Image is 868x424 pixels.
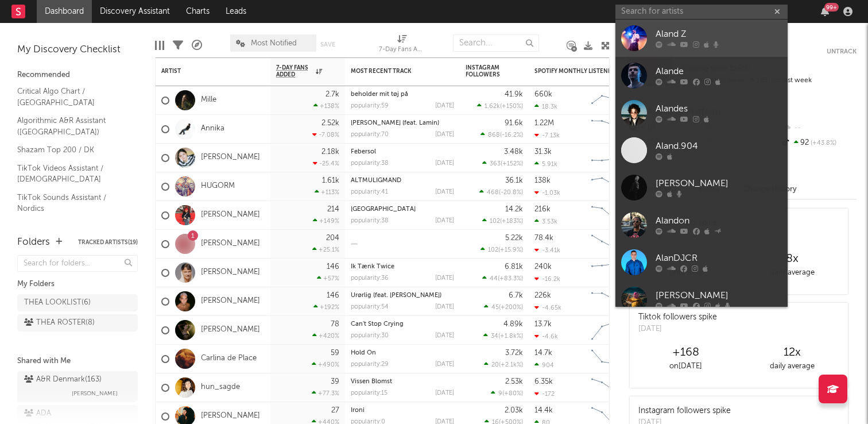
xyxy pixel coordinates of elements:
div: [PERSON_NAME] [656,177,782,191]
a: [PERSON_NAME] [615,281,788,318]
a: Annika [201,124,224,134]
svg: Chart title [586,345,638,373]
a: [PERSON_NAME] [201,239,260,249]
div: Instagram followers spike [638,405,731,417]
div: daily average [739,266,845,280]
div: 13.7k [534,321,552,328]
a: Can't Stop Crying [351,321,404,327]
div: 1.61k [322,177,339,184]
a: Ik Tænk Twice [351,264,394,270]
a: THEA LOOKLIST(6) [17,294,138,311]
div: ( ) [482,160,523,167]
div: +420 % [312,332,339,340]
a: [PERSON_NAME] [615,169,788,206]
svg: Chart title [586,172,638,201]
div: A&R Pipeline [192,29,202,62]
a: [PERSON_NAME] [201,296,260,306]
div: +113 % [315,188,339,196]
div: 78 [331,321,339,328]
div: ( ) [479,188,523,196]
div: [DATE] [435,333,454,339]
div: 14.7k [534,349,552,357]
a: Alandes [615,94,788,132]
div: ( ) [484,361,523,368]
div: Can't Stop Crying [351,321,454,327]
svg: Chart title [586,115,638,144]
div: My Folders [17,277,138,291]
a: Hold On [351,350,376,356]
div: [DATE] [435,189,454,195]
span: +80 % [504,391,521,397]
button: Save [320,41,335,48]
div: Hold On [351,350,454,356]
a: Ironi [351,407,365,414]
a: HUGORM [201,182,235,191]
div: popularity: 15 [351,390,387,396]
div: Artist [161,68,247,75]
a: TikTok Videos Assistant / [DEMOGRAPHIC_DATA] [17,162,126,186]
a: Algorithmic A&R Assistant ([GEOGRAPHIC_DATA]) [17,114,126,138]
div: popularity: 38 [351,218,389,224]
div: [DATE] [435,361,454,368]
a: [PERSON_NAME] [201,210,260,220]
div: popularity: 54 [351,304,389,310]
div: 6.35k [534,378,553,386]
div: -3.41k [534,246,560,254]
a: TikTok Sounds Assistant / Nordics [17,191,126,215]
span: -20.8 % [501,190,521,196]
div: Filters [173,29,183,62]
span: Most Notified [251,40,297,47]
div: [DATE] [435,304,454,310]
div: 146 [327,263,339,271]
div: -4.65k [534,304,561,311]
div: 59 [331,349,339,357]
div: 3.72k [505,349,523,357]
div: 660k [534,91,552,98]
span: +200 % [501,304,521,311]
div: [PERSON_NAME] [656,289,782,303]
div: -172 [534,390,555,398]
div: -- [780,121,857,136]
input: Search for folders... [17,255,138,272]
span: 7-Day Fans Added [276,64,313,78]
div: 6.81k [505,263,523,271]
div: 12 x [739,346,845,360]
div: +77.3 % [312,390,339,397]
div: Febersol [351,149,454,155]
div: 7-Day Fans Added (7-Day Fans Added) [379,29,425,62]
div: 18.3k [534,103,557,110]
a: [PERSON_NAME] [201,268,260,277]
div: 2.53k [505,378,523,386]
div: Stolt (feat. Lamin) [351,120,454,126]
div: 78.4k [534,234,553,242]
a: AlanDJCR [615,244,788,281]
svg: Chart title [586,287,638,316]
input: Search for artists [615,5,788,19]
a: hun_sagde [201,383,240,392]
div: Verona [351,206,454,213]
div: THEA ROSTER ( 8 ) [24,316,95,330]
a: Alandon [615,206,788,244]
div: +490 % [312,361,339,368]
div: ( ) [483,332,523,340]
div: 92 [780,136,857,151]
div: ( ) [480,131,523,138]
div: Shared with Me [17,354,138,368]
div: 31.3k [534,148,552,156]
div: Ironi [351,407,454,414]
div: Alandon [656,214,782,228]
div: 1.22M [534,120,554,127]
div: AlanDJCR [656,252,782,265]
div: 2.18k [321,148,339,156]
svg: Chart title [586,230,638,259]
a: A&R Denmark(163)[PERSON_NAME] [17,371,138,402]
div: -4.6k [534,333,558,340]
span: +83.3 % [499,276,521,282]
div: My Discovery Checklist [17,43,138,57]
div: Ik Tænk Twice [351,264,454,270]
div: Most Recent Track [351,68,437,75]
span: +183 % [502,218,521,225]
div: 5.22k [505,234,523,242]
button: Tracked Artists(19) [78,240,138,245]
a: Vissen Blomst [351,379,392,385]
